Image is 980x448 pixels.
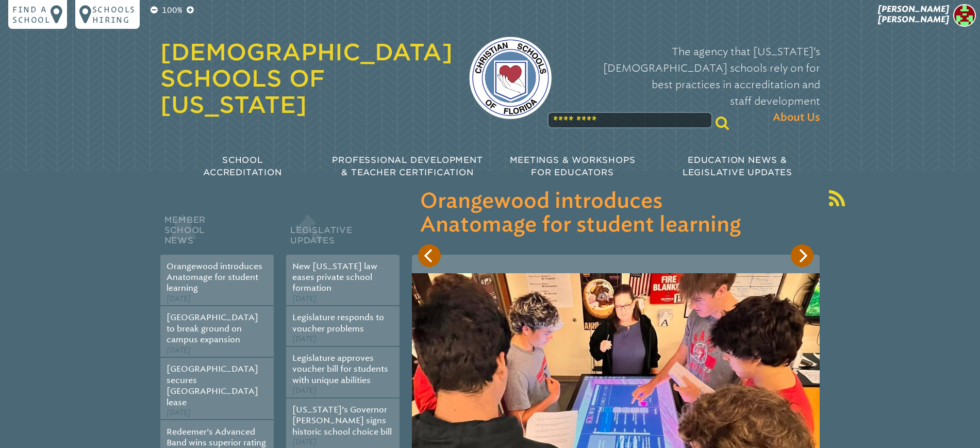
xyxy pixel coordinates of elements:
[160,4,185,16] p: 100%
[791,244,813,267] button: Next
[292,438,317,446] span: [DATE]
[160,39,453,118] a: [DEMOGRAPHIC_DATA] Schools of [US_STATE]
[12,4,51,25] p: Find a school
[878,4,949,24] span: [PERSON_NAME] [PERSON_NAME]
[292,312,384,333] a: Legislature responds to voucher problems
[469,37,552,119] img: csf-logo-web-colors.png
[332,155,483,177] span: Professional Development & Teacher Certification
[510,155,636,177] span: Meetings & Workshops for Educators
[292,294,317,303] span: [DATE]
[292,353,388,385] a: Legislature approves voucher bill for students with unique abilities
[418,244,441,267] button: Previous
[292,405,392,437] a: [US_STATE]’s Governor [PERSON_NAME] signs historic school choice bill
[167,346,191,355] span: [DATE]
[292,386,317,395] span: [DATE]
[167,427,266,447] a: Redeemer’s Advanced Band wins superior rating
[160,212,274,255] h2: Member School News
[167,364,258,407] a: [GEOGRAPHIC_DATA] secures [GEOGRAPHIC_DATA] lease
[167,294,191,303] span: [DATE]
[167,312,258,344] a: [GEOGRAPHIC_DATA] to break ground on campus expansion
[568,43,820,126] p: The agency that [US_STATE]’s [DEMOGRAPHIC_DATA] schools rely on for best practices in accreditati...
[953,4,976,27] img: cf31d8c9efb7104b701f410b954ddb30
[203,155,281,177] span: School Accreditation
[167,408,191,417] span: [DATE]
[167,261,262,293] a: Orangewood introduces Anatomage for student learning
[92,4,136,25] p: Schools Hiring
[773,109,820,126] span: About Us
[286,212,400,255] h2: Legislative Updates
[420,190,811,237] h3: Orangewood introduces Anatomage for student learning
[292,261,377,293] a: New [US_STATE] law eases private school formation
[292,335,317,343] span: [DATE]
[683,155,792,177] span: Education News & Legislative Updates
